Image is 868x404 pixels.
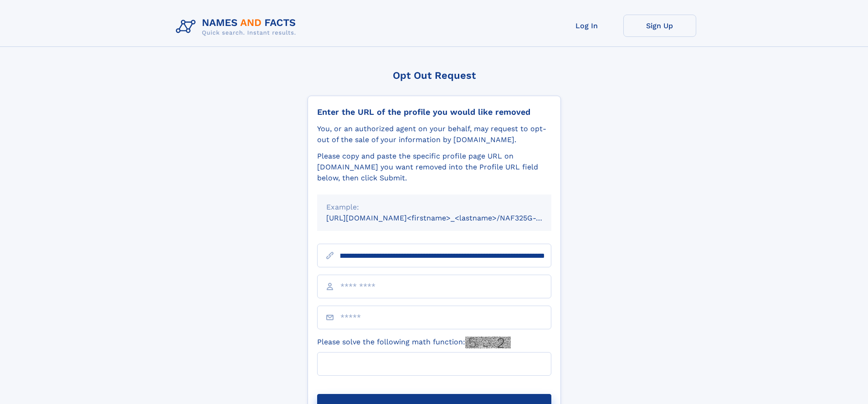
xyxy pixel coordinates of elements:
[326,214,569,222] small: [URL][DOMAIN_NAME]<firstname>_<lastname>/NAF325G-xxxxxxxx
[317,151,551,184] div: Please copy and paste the specific profile page URL on [DOMAIN_NAME] you want removed into the Pr...
[317,337,511,348] label: Please solve the following math function:
[317,123,551,145] div: You, or an authorized agent on your behalf, may request to opt-out of the sale of your informatio...
[550,15,623,37] a: Log In
[308,70,561,81] div: Opt Out Request
[172,15,303,39] img: Logo Names and Facts
[317,107,551,117] div: Enter the URL of the profile you would like removed
[623,15,696,37] a: Sign Up
[326,202,542,213] div: Example:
